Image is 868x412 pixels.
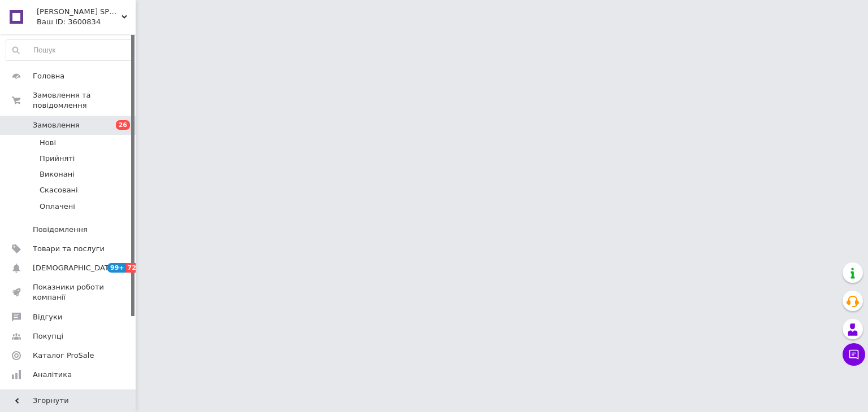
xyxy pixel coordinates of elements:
[40,154,75,164] span: Прийняті
[843,343,865,366] button: Чат з покупцем
[33,244,105,254] span: Товари та послуги
[6,40,133,60] input: Пошук
[40,138,56,148] span: Нові
[33,312,62,322] span: Відгуки
[33,90,136,111] span: Замовлення та повідомлення
[33,350,94,361] span: Каталог ProSale
[33,120,80,130] span: Замовлення
[116,120,130,130] span: 26
[40,201,75,212] span: Оплачені
[126,263,139,273] span: 72
[40,185,78,195] span: Скасовані
[33,263,116,273] span: [DEMOGRAPHIC_DATA]
[33,71,64,81] span: Головна
[107,263,126,273] span: 99+
[40,169,75,179] span: Виконані
[37,7,121,17] span: KROSS MAX SPORT
[33,282,105,303] span: Показники роботи компанії
[37,17,136,27] div: Ваш ID: 3600834
[33,370,72,380] span: Аналітика
[33,225,88,235] span: Повідомлення
[33,331,63,341] span: Покупці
